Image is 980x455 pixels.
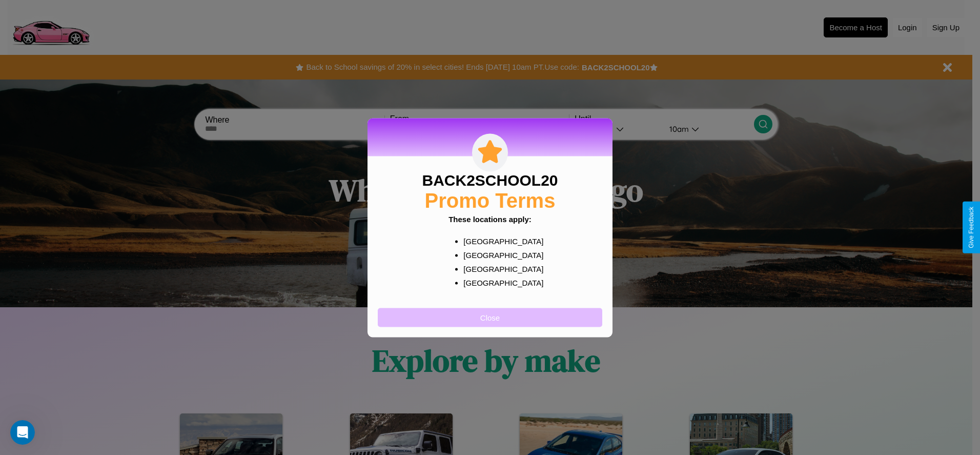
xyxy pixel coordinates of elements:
b: These locations apply: [448,214,532,223]
p: [GEOGRAPHIC_DATA] [463,234,537,248]
p: [GEOGRAPHIC_DATA] [463,262,537,275]
h3: BACK2SCHOOL20 [422,171,558,189]
p: [GEOGRAPHIC_DATA] [463,275,537,289]
div: Give Feedback [968,207,975,248]
button: Close [378,308,602,327]
h2: Promo Terms [425,189,556,212]
p: [GEOGRAPHIC_DATA] [463,248,537,262]
iframe: Intercom live chat [10,420,35,445]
